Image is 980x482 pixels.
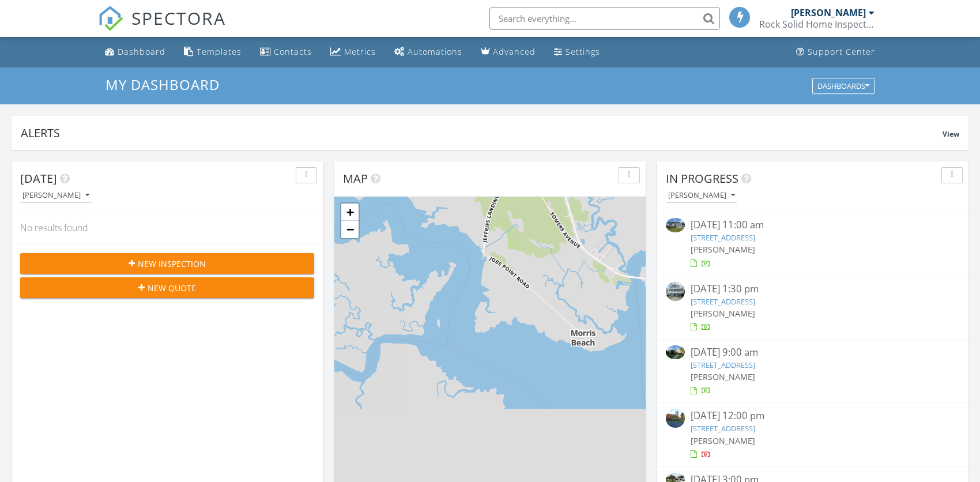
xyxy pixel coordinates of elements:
[341,221,359,238] a: Zoom out
[666,409,960,460] a: [DATE] 12:00 pm [STREET_ADDRESS] [PERSON_NAME]
[791,7,866,18] div: [PERSON_NAME]
[566,46,600,57] div: Settings
[666,282,960,333] a: [DATE] 1:30 pm [STREET_ADDRESS] [PERSON_NAME]
[759,18,875,30] div: Rock Solid Home Inspections, LLC
[20,188,92,204] button: [PERSON_NAME]
[691,360,755,370] a: [STREET_ADDRESS]
[105,75,220,94] span: My Dashboard
[255,42,316,63] a: Contacts
[691,371,755,382] span: [PERSON_NAME]
[668,191,735,199] div: [PERSON_NAME]
[691,282,936,296] div: [DATE] 1:30 pm
[666,345,685,359] img: 9541531%2Fcover_photos%2FaaMZXORffDUcryC7YrTw%2Fsmall.jpeg
[666,409,685,428] img: streetview
[666,188,737,204] button: [PERSON_NAME]
[691,435,755,446] span: [PERSON_NAME]
[179,42,246,63] a: Templates
[817,82,869,90] div: Dashboards
[666,218,960,269] a: [DATE] 11:00 am [STREET_ADDRESS] [PERSON_NAME]
[666,218,685,232] img: 9554347%2Fcover_photos%2FvPhyywn5WdCrUR7mecRw%2Fsmall.jpeg
[666,345,960,397] a: [DATE] 9:00 am [STREET_ADDRESS] [PERSON_NAME]
[341,204,359,221] a: Zoom in
[138,258,206,270] span: New Inspection
[691,308,755,319] span: [PERSON_NAME]
[98,6,123,31] img: The Best Home Inspection Software - Spectora
[493,46,536,57] div: Advanced
[666,282,685,302] img: 9554343%2Fcover_photos%2FKB44EQYhAMj94pfah86g%2Fsmall.jpeg
[812,78,875,94] button: Dashboards
[791,42,880,63] a: Support Center
[21,125,943,141] div: Alerts
[808,46,875,57] div: Support Center
[98,16,226,40] a: SPECTORA
[148,282,196,294] span: New Quote
[691,345,936,360] div: [DATE] 9:00 am
[549,42,605,63] a: Settings
[131,6,226,30] span: SPECTORA
[343,171,368,186] span: Map
[691,296,755,307] a: [STREET_ADDRESS]
[943,129,959,139] span: View
[666,171,738,186] span: In Progress
[100,42,170,63] a: Dashboard
[691,218,936,232] div: [DATE] 11:00 am
[489,7,720,30] input: Search everything...
[20,253,314,274] button: New Inspection
[344,46,376,57] div: Metrics
[274,46,312,57] div: Contacts
[118,46,165,57] div: Dashboard
[326,42,380,63] a: Metrics
[20,277,314,298] button: New Quote
[691,423,755,434] a: [STREET_ADDRESS]
[390,42,467,63] a: Automations (Basic)
[476,42,540,63] a: Advanced
[12,212,323,243] div: No results found
[691,244,755,255] span: [PERSON_NAME]
[20,171,57,186] span: [DATE]
[691,232,755,243] a: [STREET_ADDRESS]
[691,409,936,423] div: [DATE] 12:00 pm
[408,46,462,57] div: Automations
[197,46,242,57] div: Templates
[22,191,89,199] div: [PERSON_NAME]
